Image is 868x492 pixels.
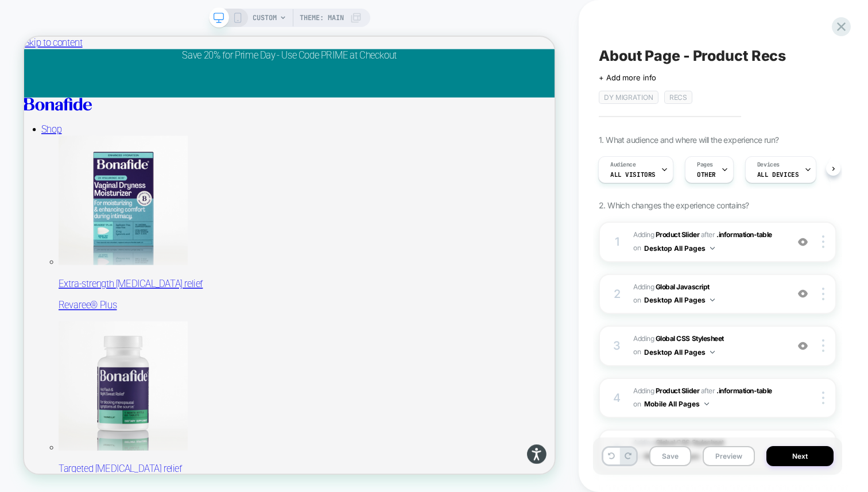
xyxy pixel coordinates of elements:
[253,9,277,27] span: CUSTOM
[822,288,824,300] img: close
[633,346,641,358] span: on
[46,132,708,367] a: Revaree Plus Extra-strength [MEDICAL_DATA] relief Revaree® Plus
[633,436,782,463] span: Adding
[649,446,691,466] button: Save
[46,132,218,304] img: Revaree Plus
[611,388,623,408] div: 4
[697,161,713,169] span: Pages
[798,341,808,351] img: crossed eye
[46,321,708,338] p: Extra-strength [MEDICAL_DATA] relief
[656,386,699,395] b: Product Slider
[716,230,772,239] span: .information-table
[599,73,656,82] span: + Add more info
[300,9,344,27] span: Theme: MAIN
[710,299,715,301] img: down arrow
[697,171,716,179] span: OTHER
[633,281,782,308] span: Adding
[611,231,623,252] div: 1
[599,91,658,104] span: DY Migration
[644,397,709,411] button: Mobile All Pages
[757,161,780,169] span: Devices
[710,247,715,250] img: down arrow
[633,332,782,359] span: Adding
[610,161,636,169] span: Audience
[798,289,808,299] img: crossed eye
[710,351,715,354] img: down arrow
[633,294,641,307] span: on
[822,235,824,248] img: close
[633,398,641,410] span: on
[703,446,755,466] button: Preview
[822,339,824,352] img: close
[644,293,715,307] button: Desktop All Pages
[644,241,715,255] button: Desktop All Pages
[704,402,709,405] img: down arrow
[599,200,749,210] span: 2. Which changes the experience contains?
[716,386,772,395] span: .information-table
[822,392,824,404] img: close
[633,242,641,254] span: on
[766,446,834,466] button: Next
[46,350,708,367] p: Revaree® Plus
[599,47,786,64] span: About Page - Product Recs
[23,116,50,130] a: Shop
[611,284,623,304] div: 2
[633,386,699,395] span: Adding
[656,282,710,291] b: Global Javascript
[664,91,693,104] span: Recs
[656,230,699,239] b: Product Slider
[633,230,699,239] span: Adding
[656,334,724,343] b: Global CSS Stylesheet
[757,171,799,179] span: ALL DEVICES
[611,335,623,356] div: 3
[798,237,808,247] img: crossed eye
[599,135,778,145] span: 1. What audience and where will the experience run?
[701,386,715,395] span: AFTER
[610,171,656,179] span: All Visitors
[701,230,715,239] span: AFTER
[644,345,715,359] button: Desktop All Pages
